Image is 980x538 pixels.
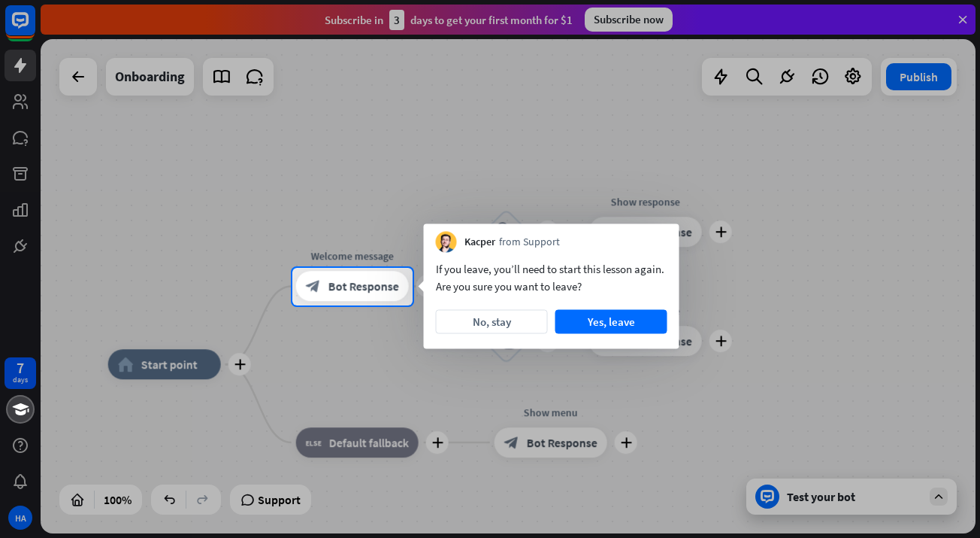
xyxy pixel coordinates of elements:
[436,260,667,295] div: If you leave, you’ll need to start this lesson again. Are you sure you want to leave?
[499,235,560,250] span: from Support
[464,235,495,250] span: Kacper
[555,310,667,334] button: Yes, leave
[436,310,548,334] button: No, stay
[328,279,399,294] span: Bot Response
[306,279,321,294] i: block_bot_response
